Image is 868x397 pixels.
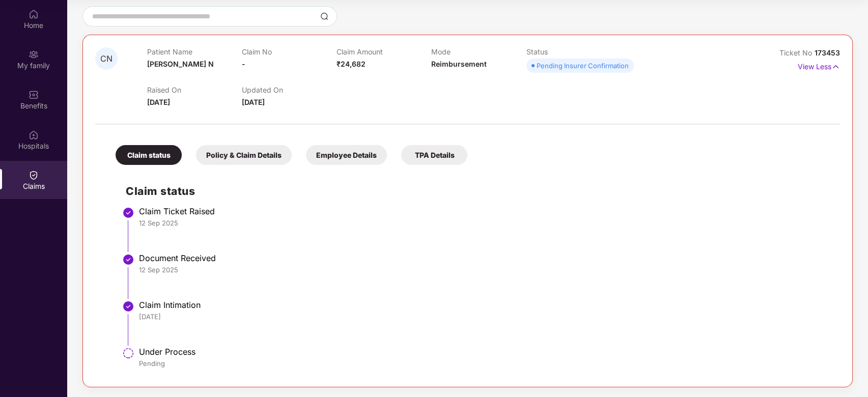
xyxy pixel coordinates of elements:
[831,61,840,72] img: svg+xml;base64,PHN2ZyB4bWxucz0iaHR0cDovL3d3dy53My5vcmcvMjAwMC9zdmciIHdpZHRoPSIxNyIgaGVpZ2h0PSIxNy...
[337,47,431,56] p: Claim Amount
[320,12,328,20] img: svg+xml;base64,PHN2ZyBpZD0iU2VhcmNoLTMyeDMyIiB4bWxucz0iaHR0cDovL3d3dy53My5vcmcvMjAwMC9zdmciIHdpZH...
[196,145,292,165] div: Policy & Claim Details
[139,312,830,321] div: [DATE]
[139,218,830,228] div: 12 Sep 2025
[306,145,387,165] div: Employee Details
[815,48,840,57] span: 173453
[139,206,830,216] div: Claim Ticket Raised
[29,170,39,180] img: svg+xml;base64,PHN2ZyBpZD0iQ2xhaW0iIHhtbG5zPSJodHRwOi8vd3d3LnczLm9yZy8yMDAwL3N2ZyIgd2lkdGg9IjIwIi...
[126,183,830,200] h2: Claim status
[242,47,337,56] p: Claim No
[29,130,39,140] img: svg+xml;base64,PHN2ZyBpZD0iSG9zcGl0YWxzIiB4bWxucz0iaHR0cDovL3d3dy53My5vcmcvMjAwMC9zdmciIHdpZHRoPS...
[139,347,830,357] div: Under Process
[431,60,487,68] span: Reimbursement
[139,300,830,310] div: Claim Intimation
[139,265,830,274] div: 12 Sep 2025
[122,207,134,219] img: svg+xml;base64,PHN2ZyBpZD0iU3RlcC1Eb25lLTMyeDMyIiB4bWxucz0iaHR0cDovL3d3dy53My5vcmcvMjAwMC9zdmciIH...
[122,253,134,266] img: svg+xml;base64,PHN2ZyBpZD0iU3RlcC1Eb25lLTMyeDMyIiB4bWxucz0iaHR0cDovL3d3dy53My5vcmcvMjAwMC9zdmciIH...
[100,54,113,63] span: CN
[147,86,242,94] p: Raised On
[337,60,366,68] span: ₹24,682
[242,86,337,94] p: Updated On
[147,98,170,106] span: [DATE]
[779,48,815,57] span: Ticket No
[147,60,214,68] span: [PERSON_NAME] N
[431,47,526,56] p: Mode
[401,145,467,165] div: TPA Details
[139,359,830,368] div: Pending
[29,9,39,19] img: svg+xml;base64,PHN2ZyBpZD0iSG9tZSIgeG1sbnM9Imh0dHA6Ly93d3cudzMub3JnLzIwMDAvc3ZnIiB3aWR0aD0iMjAiIG...
[798,59,840,72] p: View Less
[242,98,265,106] span: [DATE]
[29,90,39,100] img: svg+xml;base64,PHN2ZyBpZD0iQmVuZWZpdHMiIHhtbG5zPSJodHRwOi8vd3d3LnczLm9yZy8yMDAwL3N2ZyIgd2lkdGg9Ij...
[122,347,134,359] img: svg+xml;base64,PHN2ZyBpZD0iU3RlcC1QZW5kaW5nLTMyeDMyIiB4bWxucz0iaHR0cDovL3d3dy53My5vcmcvMjAwMC9zdm...
[29,49,39,60] img: svg+xml;base64,PHN2ZyB3aWR0aD0iMjAiIGhlaWdodD0iMjAiIHZpZXdCb3g9IjAgMCAyMCAyMCIgZmlsbD0ibm9uZSIgeG...
[116,145,182,165] div: Claim status
[139,253,830,263] div: Document Received
[242,60,245,68] span: -
[537,61,629,71] div: Pending Insurer Confirmation
[526,47,621,56] p: Status
[147,47,242,56] p: Patient Name
[122,300,134,313] img: svg+xml;base64,PHN2ZyBpZD0iU3RlcC1Eb25lLTMyeDMyIiB4bWxucz0iaHR0cDovL3d3dy53My5vcmcvMjAwMC9zdmciIH...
